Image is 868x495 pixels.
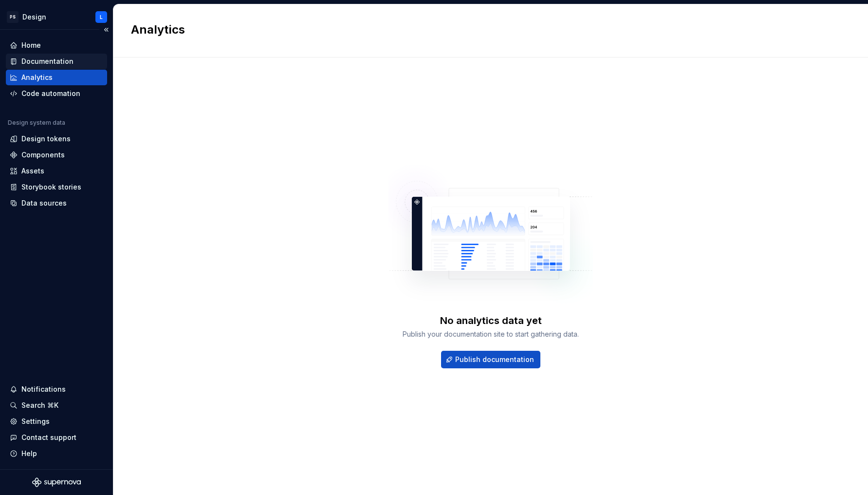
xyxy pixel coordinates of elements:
div: Search ⌘K [21,400,58,410]
div: Design [22,12,46,22]
a: Settings [6,414,107,429]
a: Analytics [6,70,107,85]
div: Publish your documentation site to start gathering data. [403,329,579,339]
div: Code automation [21,89,80,98]
div: Data sources [21,198,67,208]
svg: Supernova Logo [32,477,81,487]
a: Storybook stories [6,179,107,195]
div: Home [21,40,41,50]
a: Assets [6,163,107,179]
div: Contact support [21,433,76,442]
button: Publish documentation [441,351,540,368]
a: Data sources [6,195,107,211]
a: Documentation [6,54,107,69]
div: PS [7,11,18,23]
button: Search ⌘K [6,398,107,413]
div: Settings [21,417,50,426]
div: Analytics [21,73,53,82]
button: PSDesignL [2,6,111,27]
div: Documentation [21,57,74,66]
a: Design tokens [6,131,107,147]
button: Help [6,446,107,461]
h2: Analytics [131,22,839,38]
div: Notifications [21,384,66,394]
button: Notifications [6,381,107,397]
span: Publish documentation [455,355,534,364]
div: Help [21,449,37,458]
a: Components [6,147,107,163]
button: Collapse sidebar [99,23,113,37]
div: Design system data [8,119,65,127]
div: Design tokens [21,134,71,144]
a: Home [6,38,107,53]
div: L [100,13,103,21]
div: No analytics data yet [440,314,542,327]
button: Contact support [6,430,107,445]
a: Code automation [6,86,107,101]
div: Components [21,150,65,160]
div: Storybook stories [21,182,81,192]
div: Assets [21,166,44,176]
